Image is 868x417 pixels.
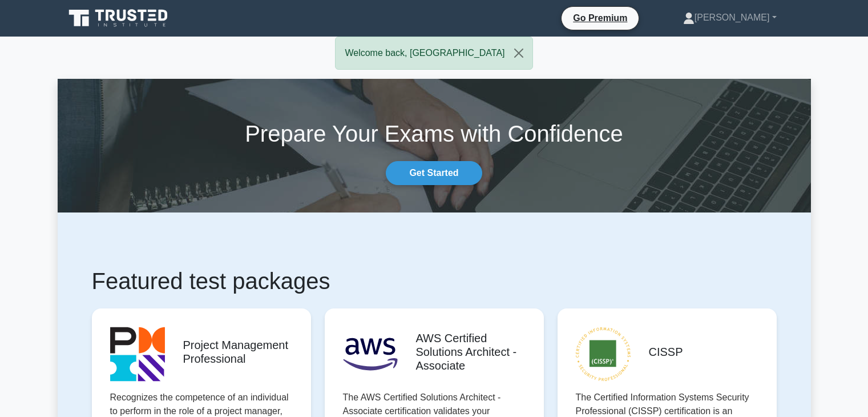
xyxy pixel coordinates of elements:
[386,161,482,185] a: Get Started
[566,11,634,25] a: Go Premium
[656,6,804,29] a: [PERSON_NAME]
[505,37,532,69] button: Close
[92,267,777,295] h1: Featured test packages
[335,37,532,70] div: Welcome back, [GEOGRAPHIC_DATA]
[58,120,811,147] h1: Prepare Your Exams with Confidence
